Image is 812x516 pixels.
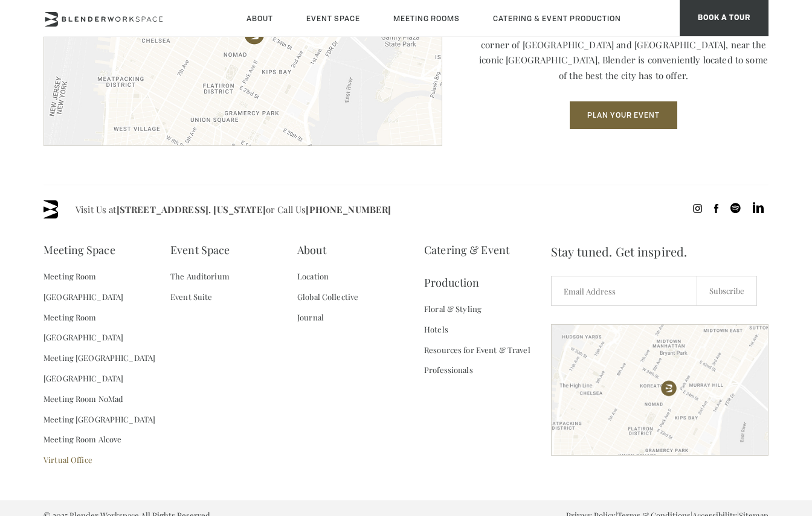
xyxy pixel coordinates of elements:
[297,287,358,307] a: Global Collective
[43,368,123,389] a: [GEOGRAPHIC_DATA]
[43,389,123,409] a: Meeting Room NoMad
[697,276,757,306] input: Subscribe
[570,101,677,129] button: Plan Your Event
[43,307,170,348] a: Meeting Room [GEOGRAPHIC_DATA]
[43,266,170,307] a: Meeting Room [GEOGRAPHIC_DATA]
[76,200,391,218] span: Visit Us at or Call Us
[43,409,155,430] a: Meeting [GEOGRAPHIC_DATA]
[424,299,482,319] a: Floral & Styling
[424,319,448,340] a: Hotels
[594,362,812,516] iframe: Chat Widget
[43,348,155,368] a: Meeting [GEOGRAPHIC_DATA]
[478,7,768,84] p: Located on [GEOGRAPHIC_DATA] in the heart of [GEOGRAPHIC_DATA]. Just North of [GEOGRAPHIC_DATA] o...
[551,234,768,270] span: Stay tuned. Get inspired.
[117,203,266,215] a: [STREET_ADDRESS]. [US_STATE]
[170,234,230,266] a: Event Space
[551,276,697,306] input: Email Address
[43,429,121,450] a: Meeting Room Alcove
[297,234,326,266] a: About
[43,234,115,266] a: Meeting Space
[43,450,92,470] a: Virtual Office
[170,287,212,307] a: Event Suite
[297,266,329,287] a: Location
[424,234,551,299] a: Catering & Event Production
[170,266,230,287] a: The Auditorium
[306,203,391,215] a: [PHONE_NUMBER]
[297,307,324,328] a: Journal
[424,340,551,381] a: Resources for Event & Travel Professionals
